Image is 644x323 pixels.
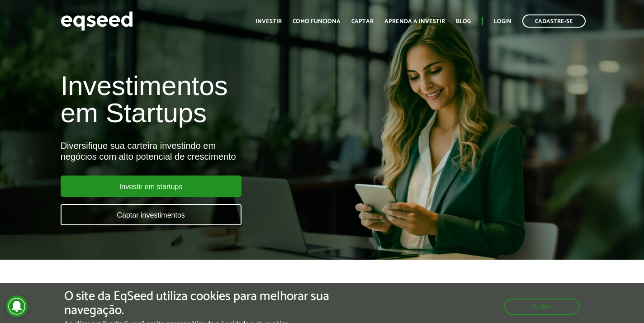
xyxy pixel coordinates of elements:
a: Investir [256,19,282,24]
a: Cadastre-se [522,14,586,28]
h1: Investimentos em Startups [61,72,369,127]
a: Como funciona [293,19,341,24]
a: Login [494,19,511,24]
a: Aprenda a investir [384,19,445,24]
a: Captar investimentos [61,204,241,225]
a: Blog [456,19,471,24]
a: Investir em startups [61,176,241,197]
a: Captar [351,19,374,24]
div: Diversifique sua carteira investindo em negócios com alto potencial de crescimento [61,140,369,162]
h5: O site da EqSeed utiliza cookies para melhorar sua navegação. [64,290,374,318]
button: Aceitar [504,299,580,315]
img: EqSeed [61,9,133,33]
